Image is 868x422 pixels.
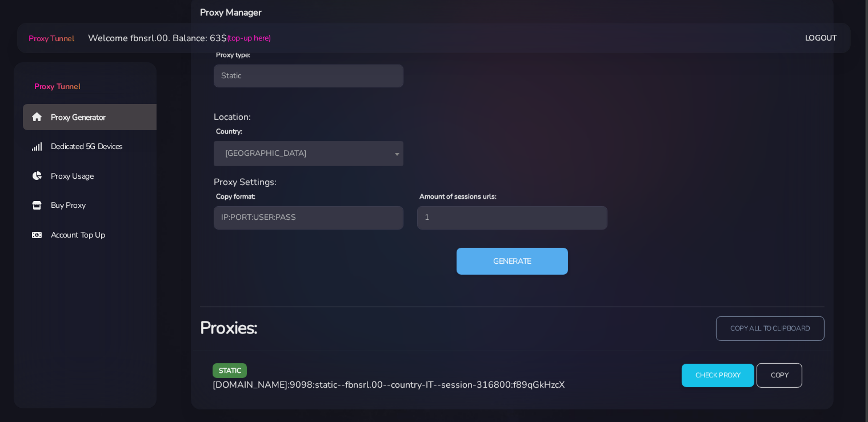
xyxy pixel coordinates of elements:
span: Proxy Tunnel [29,33,74,44]
iframe: Webchat Widget [813,367,854,408]
a: Logout [805,27,837,49]
a: Buy Proxy [23,192,166,219]
span: Proxy Tunnel [34,81,80,92]
input: Check Proxy [682,364,754,387]
label: Proxy type: [216,50,250,60]
h3: Proxies: [200,316,506,340]
input: copy all to clipboard [716,316,825,341]
span: static [213,363,247,377]
label: Amount of sessions urls: [419,191,497,202]
button: Generate [457,248,568,275]
li: Welcome fbnsrl.00. Balance: 63$ [74,31,271,45]
a: Account Top Up [23,222,166,248]
a: Dedicated 5G Devices [23,134,166,160]
a: Proxy Usage [23,163,166,190]
span: Italy [221,146,397,162]
a: Proxy Tunnel [26,29,74,47]
label: Country: [216,126,242,136]
a: Proxy Tunnel [14,62,157,93]
input: Copy [757,363,802,388]
label: Copy format: [216,191,255,202]
span: Italy [214,141,403,166]
h6: Proxy Manager [200,5,559,20]
span: [DOMAIN_NAME]:9098:static--fbnsrl.00--country-IT--session-316800:f89qGkHzcX [213,379,565,391]
a: (top-up here) [227,32,271,44]
div: Proxy Settings: [207,175,818,189]
a: Proxy Generator [23,104,166,130]
div: Location: [207,110,818,124]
